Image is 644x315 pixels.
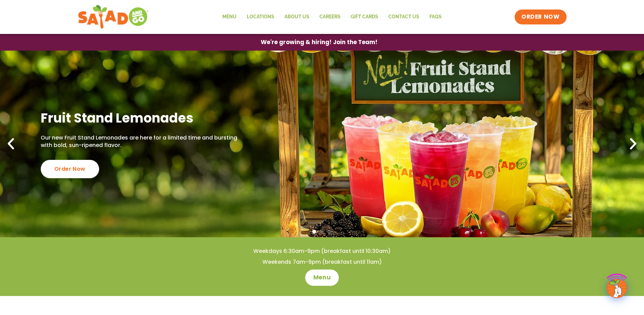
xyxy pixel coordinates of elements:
p: Our new Fruit Stand Lemonades are here for a limited time and bursting with bold, sun-ripened fla... [41,134,240,149]
a: Careers [314,9,346,25]
div: Order Now [41,160,99,178]
a: ORDER NOW [515,10,566,24]
span: We're growing & hiring! Join the Team! [261,39,378,45]
div: Next slide [626,136,641,151]
span: Go to slide 1 [312,230,316,234]
a: Menu [217,9,242,25]
span: Go to slide 2 [320,230,324,234]
a: FAQs [424,9,447,25]
a: GIFT CARDS [346,9,383,25]
nav: Menu [217,9,447,25]
span: Menu [313,274,331,282]
span: ORDER NOW [521,13,559,21]
a: About Us [279,9,314,25]
a: Locations [242,9,279,25]
a: Menu [305,270,339,286]
h4: Weekends 7am-9pm (breakfast until 11am) [14,258,630,266]
a: Contact Us [383,9,424,25]
span: Go to slide 3 [328,230,332,234]
h2: Fruit Stand Lemonades [41,110,240,126]
div: Previous slide [3,136,18,151]
a: We're growing & hiring! Join the Team! [251,34,388,50]
h4: Weekdays 6:30am-9pm (breakfast until 10:30am) [14,247,630,255]
img: new-SAG-logo-768×292 [78,3,149,31]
